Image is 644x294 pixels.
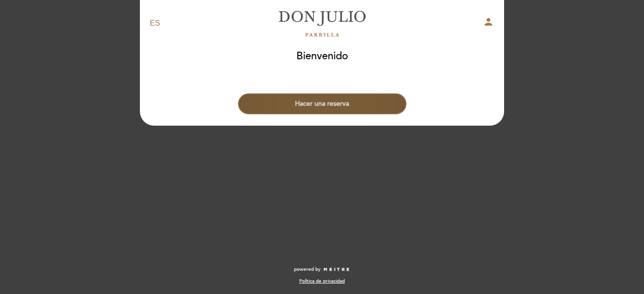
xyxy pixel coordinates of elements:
button: person [483,16,494,31]
span: powered by [294,266,321,273]
a: [PERSON_NAME] [263,10,381,37]
button: Hacer una reserva [238,93,406,114]
a: Política de privacidad [299,278,345,285]
img: MEITRE [323,267,350,272]
h1: Bienvenido [296,51,348,62]
i: person [483,16,494,28]
a: powered by [294,266,350,273]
